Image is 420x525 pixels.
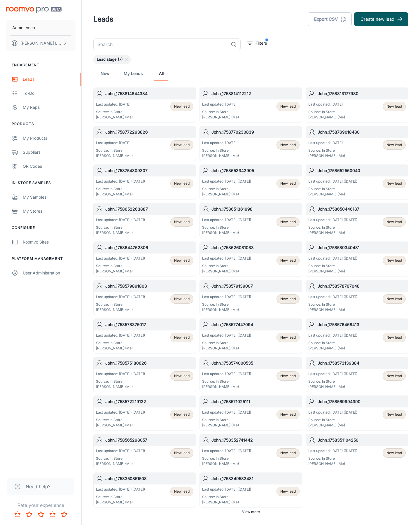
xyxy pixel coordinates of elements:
p: Last updated: [DATE] ([DATE]) [308,256,357,261]
p: Last updated: [DATE] ([DATE]) [96,294,145,300]
a: John_1758653342905Last updated: [DATE] ([DATE])Source: In Store[PERSON_NAME] (Me)New lead [199,164,302,199]
p: Source: In Store [96,109,133,115]
p: Source: In Store [202,186,251,192]
h6: John_1758578767048 [318,283,406,289]
div: My Samples [23,194,76,200]
span: New lead [174,142,190,148]
p: Last updated: [DATE] [202,140,239,146]
h6: John_1758576468413 [318,321,406,328]
p: Filters [256,40,267,46]
span: New lead [280,104,296,109]
h6: John_1758770230839 [211,129,300,135]
span: New lead [174,219,190,225]
a: John_1758580340481Last updated: [DATE] ([DATE])Source: In Store[PERSON_NAME] (Me)New lead [306,242,408,276]
p: Source: In Store [308,186,357,192]
h6: John_1758652263887 [105,206,193,212]
a: John_1758349582481Last updated: [DATE] ([DATE])Source: In Store[PERSON_NAME] (Me)New lead [199,473,302,508]
h6: John_1758572219132 [105,398,193,405]
p: Last updated: [DATE] [308,140,345,146]
a: New [98,66,112,80]
span: New lead [280,412,296,417]
p: [PERSON_NAME] (Me) [96,461,145,466]
h6: John_1758651361698 [211,206,300,212]
span: New lead [386,450,402,456]
h6: John_1758577447094 [211,321,300,328]
a: John_1758579891803Last updated: [DATE] ([DATE])Source: In Store[PERSON_NAME] (Me)New lead [93,280,196,315]
a: John_1758813177980Last updated: [DATE]Source: In Store[PERSON_NAME] (Me)New lead [306,87,408,123]
h6: John_1758754309307 [105,167,193,174]
h6: John_1758579891803 [105,283,193,289]
p: Last updated: [DATE] ([DATE]) [308,371,357,377]
a: John_1758571025111Last updated: [DATE] ([DATE])Source: In Store[PERSON_NAME] (Me)New lead [199,395,302,430]
a: John_1758770230839Last updated: [DATE]Source: In Store[PERSON_NAME] (Me)New lead [199,126,302,161]
p: Last updated: [DATE] ([DATE]) [96,333,145,338]
p: [PERSON_NAME] (Me) [96,384,145,389]
h6: John_1758814844334 [105,90,193,97]
p: Last updated: [DATE] ([DATE]) [308,217,357,223]
p: Source: In Store [96,379,145,384]
p: Source: In Store [202,456,251,461]
span: Need help? [26,483,50,490]
div: QR Codes [23,163,76,169]
h1: Leads [93,14,113,24]
a: John_1758574000535Last updated: [DATE] ([DATE])Source: In Store[PERSON_NAME] (Me)New lead [199,357,302,392]
p: Last updated: [DATE] ([DATE]) [308,333,357,338]
p: [PERSON_NAME] (Me) [96,115,133,120]
p: [PERSON_NAME] (Me) [308,192,357,197]
h6: John_1758580340481 [318,244,406,251]
p: Last updated: [DATE] ([DATE]) [308,294,357,300]
p: Source: In Store [202,417,251,423]
p: Last updated: [DATE] ([DATE]) [96,256,145,261]
p: [PERSON_NAME] (Me) [308,423,357,428]
p: Last updated: [DATE] ([DATE]) [202,256,251,261]
p: [PERSON_NAME] (Me) [308,346,357,351]
p: Last updated: [DATE] ([DATE]) [96,487,145,492]
h6: John_1758349582481 [211,475,300,482]
div: My Products [23,135,76,141]
a: John_1758352741442Last updated: [DATE] ([DATE])Source: In Store[PERSON_NAME] (Me)New lead [199,434,302,469]
p: Last updated: [DATE] ([DATE]) [202,448,251,454]
span: New lead [386,335,402,340]
p: Source: In Store [308,225,357,230]
p: [PERSON_NAME] (Me) [308,230,357,235]
p: [PERSON_NAME] (Me) [308,461,357,466]
p: Source: In Store [202,148,239,153]
h6: John_1758650446187 [318,206,406,212]
p: Source: In Store [308,417,357,423]
p: [PERSON_NAME] (Me) [96,230,145,235]
p: Source: In Store [202,379,251,384]
span: New lead [386,219,402,225]
p: [PERSON_NAME] (Me) [202,346,251,351]
div: Lead stage (7) [93,55,131,64]
p: Last updated: [DATE] ([DATE]) [202,179,251,184]
p: [PERSON_NAME] (Me) [202,461,251,466]
p: Last updated: [DATE] ([DATE]) [96,410,145,415]
div: My Reps [23,104,76,111]
a: John_1758644762806Last updated: [DATE] ([DATE])Source: In Store[PERSON_NAME] (Me)New lead [93,242,196,276]
p: [PERSON_NAME] (Me) [202,384,251,389]
p: Source: In Store [96,263,145,269]
p: Last updated: [DATE] ([DATE]) [96,448,145,454]
p: Acme emca [12,24,35,31]
p: Source: In Store [96,186,145,192]
a: John_1758769018480Last updated: [DATE]Source: In Store[PERSON_NAME] (Me)New lead [306,126,408,161]
button: Rate 4 star [47,509,58,520]
p: Source: In Store [96,225,145,230]
div: To-do [23,90,76,97]
p: Source: In Store [308,148,345,153]
span: New lead [280,258,296,263]
input: Search [93,38,228,50]
h6: John_1758565298057 [105,437,193,443]
span: New lead [280,181,296,186]
p: Last updated: [DATE] ([DATE]) [202,410,251,415]
p: [PERSON_NAME] (Me) [96,423,145,428]
h6: John_1758573139384 [318,360,406,366]
p: [PERSON_NAME] (Me) [96,269,145,274]
h6: John_1758652560040 [318,167,406,174]
p: Last updated: [DATE] ([DATE]) [96,217,145,223]
p: Last updated: [DATE] ([DATE]) [202,371,251,377]
p: [PERSON_NAME] (Me) [202,500,251,505]
p: [PERSON_NAME] (Me) [96,500,145,505]
p: [PERSON_NAME] (Me) [202,269,251,274]
a: John_1758579139007Last updated: [DATE] ([DATE])Source: In Store[PERSON_NAME] (Me)New lead [199,280,302,315]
